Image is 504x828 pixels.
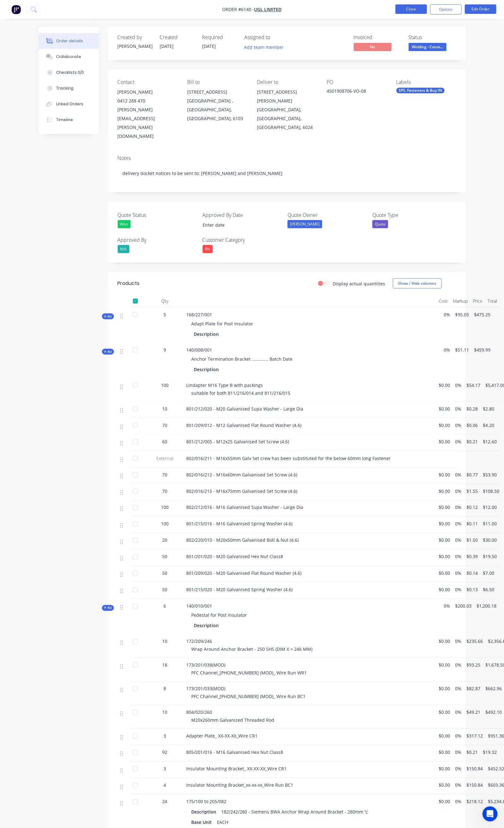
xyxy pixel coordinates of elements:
[118,211,197,219] label: Quote Status
[163,422,168,429] span: 70
[161,382,169,388] span: 100
[146,295,184,307] div: Qty
[118,245,129,253] div: N/A
[39,112,99,128] button: Timeline
[396,88,445,93] div: SPS, Fasteners & Buy IN
[439,382,450,388] span: $0.00
[467,709,481,716] span: $49.21
[455,438,462,445] span: 0%
[483,749,497,756] span: $19.32
[467,382,481,388] span: $54.17
[39,33,99,49] button: Order details
[118,280,140,287] div: Products
[163,537,168,544] span: 20
[439,662,450,668] span: $0.00
[56,117,73,123] div: Timeline
[439,553,450,560] span: $0.00
[187,422,302,428] span: 801/209/012 - M12 Galvanised Flat Round Washer (4.6)
[439,685,450,692] span: $0.00
[439,438,450,445] span: $0.00
[409,43,447,52] button: Welding - Cocos...
[164,347,166,353] span: 9
[439,709,450,716] span: $0.00
[455,488,462,494] span: 0%
[118,164,456,183] div: delivery docket notices to be sent to: [PERSON_NAME] and [PERSON_NAME]
[439,405,450,412] span: $0.00
[118,236,197,244] label: Approved By
[118,34,152,40] div: Created by
[118,88,177,96] div: [PERSON_NAME]
[257,79,317,85] div: Deliver to
[161,521,169,527] span: 100
[161,504,169,511] span: 100
[483,405,495,412] span: $2.80
[483,422,495,429] span: $4.20
[118,96,177,105] div: 0412 288 470
[187,439,289,445] span: 801/212/005 - M12x25 Galvanised Set Screw (4.6)
[187,782,294,788] span: Insulator Mounting Bracket_xx-xx-xx_Wire Run BC1
[483,570,495,577] span: $7.00
[372,220,388,228] div: Quote
[104,349,112,354] span: Kit
[39,65,99,80] button: Checklists 0/0
[192,356,293,362] span: Anchor Termination Bracket ............. Batch Date
[257,105,317,132] div: [GEOGRAPHIC_DATA], [GEOGRAPHIC_DATA], [GEOGRAPHIC_DATA], 6024
[455,766,462,772] span: 0%
[187,79,247,85] div: Bill to
[439,749,450,756] span: $0.00
[164,766,166,772] span: 3
[444,603,450,609] span: 0%
[439,570,450,577] span: $0.00
[39,49,99,65] button: Collaborate
[451,295,471,307] div: Markup
[163,570,168,577] span: 50
[467,798,483,805] span: $218.12
[455,422,462,429] span: 0%
[202,43,216,49] span: [DATE]
[203,211,282,219] label: Approved By Date
[192,390,291,396] span: suitable for both 811/216/014 and 811/216/015
[11,5,21,14] img: Factory
[485,295,500,307] div: Total
[187,537,299,543] span: 802/220/010 - M20x50mm Galvanised Bolt & Nut (4.6)
[39,96,99,112] button: Linked Orders
[164,733,166,739] span: 3
[395,4,427,14] button: Close
[327,88,386,96] div: 4501908706-VO-08
[354,34,401,40] div: Invoiced
[455,603,472,609] span: $200.03
[192,612,247,618] span: Pedestal for Post Insulator
[430,4,462,15] button: Options
[118,105,177,141] div: [PERSON_NAME][EMAIL_ADDRESS][PERSON_NAME][DOMAIN_NAME]
[409,34,456,40] div: Status
[455,504,462,511] span: 0%
[163,471,168,478] span: 70
[455,382,462,388] span: 0%
[455,521,462,527] span: 0%
[455,638,462,645] span: 0%
[439,782,450,789] span: $0.00
[118,79,177,85] div: Contact
[467,766,483,772] span: $150.84
[474,347,491,353] span: $459.99
[56,85,74,91] div: Tracking
[187,587,293,593] span: 801/215/020 - M20 Galvanised Spring Washer (4.6)
[483,438,497,445] span: $12.60
[467,537,478,544] span: $1.50
[187,554,283,560] span: 801/201/020 - M20 Galvanised Hex Nut Class8
[467,749,478,756] span: $0.21
[187,662,226,668] span: 173/201/038(MOD)
[187,570,302,576] span: 801/209/020 - M20 Galvanised Flat Round Washer (4.6)
[187,406,304,412] span: 801/212/020 - M20 Galvanised Supa Washer - Large Dia
[194,329,222,339] div: Description
[439,638,450,645] span: $0.00
[455,662,462,668] span: 0%
[257,88,317,132] div: [STREET_ADDRESS][PERSON_NAME][GEOGRAPHIC_DATA], [GEOGRAPHIC_DATA], [GEOGRAPHIC_DATA], 6024
[483,537,497,544] span: $30.00
[198,220,277,230] input: Enter date
[187,799,227,805] span: 175/100 to 205/082
[118,155,456,161] div: Notes
[439,504,450,511] span: $0.00
[483,586,495,593] span: $6.50
[455,570,462,577] span: 0%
